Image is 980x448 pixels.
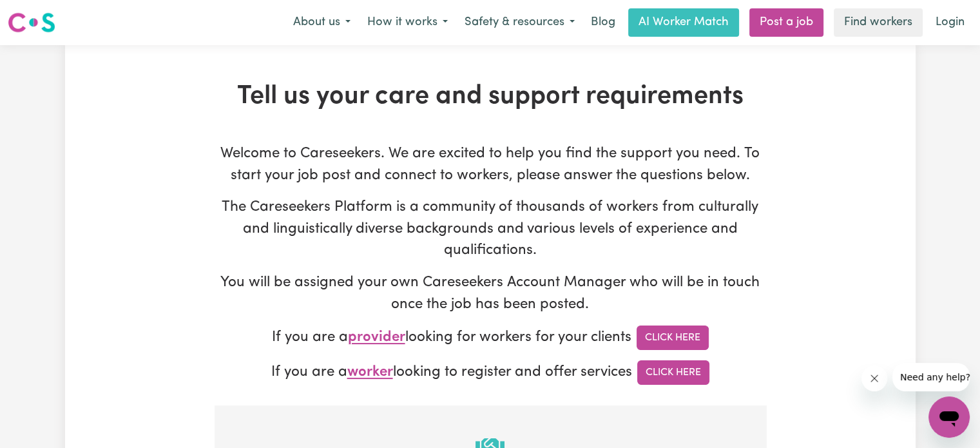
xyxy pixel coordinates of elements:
p: If you are a looking for workers for your clients [215,326,766,350]
a: Post a job [749,8,823,37]
a: Login [928,8,972,37]
span: Need any help? [8,9,78,19]
span: provider [348,331,405,346]
p: If you are a looking to register and offer services [215,360,766,385]
button: About us [285,9,359,36]
a: Click Here [637,326,709,350]
p: You will be assigned your own Careseekers Account Manager who will be in touch once the job has b... [215,272,766,315]
span: worker [347,365,393,380]
button: How it works [359,9,456,36]
a: Find workers [834,8,923,37]
iframe: Message from company [892,363,970,391]
button: Safety & resources [456,9,583,36]
p: The Careseekers Platform is a community of thousands of workers from culturally and linguisticall... [215,197,766,262]
a: AI Worker Match [628,8,739,37]
p: Welcome to Careseekers. We are excited to help you find the support you need. To start your job p... [215,143,766,186]
a: Click Here [637,360,709,385]
a: Careseekers logo [8,8,55,37]
img: Careseekers logo [8,11,55,34]
iframe: Button to launch messaging window [928,396,970,438]
iframe: Close message [861,365,887,391]
h1: Tell us your care and support requirements [215,81,766,112]
a: Blog [583,8,623,37]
